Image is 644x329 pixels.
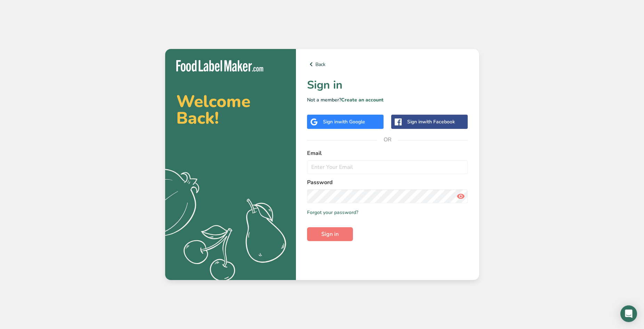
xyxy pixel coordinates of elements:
input: Enter Your Email [307,160,468,174]
div: Open Intercom Messenger [620,305,637,322]
h1: Sign in [307,77,468,93]
a: Forgot your password? [307,209,358,216]
div: Sign in [407,118,455,125]
a: Back [307,60,468,68]
p: Not a member? [307,96,468,104]
label: Password [307,178,468,187]
h2: Welcome Back! [176,93,285,126]
label: Email [307,149,468,157]
img: Food Label Maker [176,60,263,72]
span: with Google [338,118,365,125]
a: Create an account [341,97,384,103]
div: Sign in [323,118,365,125]
span: OR [377,129,398,150]
span: Sign in [321,230,339,238]
button: Sign in [307,227,353,241]
span: with Facebook [422,118,455,125]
